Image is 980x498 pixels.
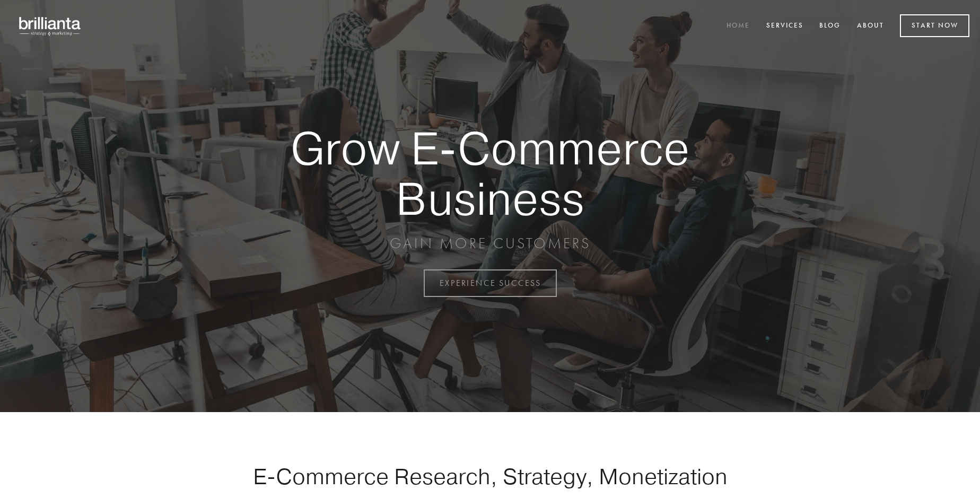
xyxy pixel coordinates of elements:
img: brillianta - research, strategy, marketing [11,11,90,41]
a: About [850,18,891,35]
a: Blog [812,18,847,35]
a: Home [720,18,757,35]
a: EXPERIENCE SUCCESS [424,269,557,297]
strong: Grow E-Commerce Business [253,123,727,223]
h1: E-Commerce Research, Strategy, Monetization [220,463,760,490]
p: GAIN MORE CUSTOMERS [253,234,727,253]
a: Services [759,18,810,35]
a: Start Now [900,14,969,37]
